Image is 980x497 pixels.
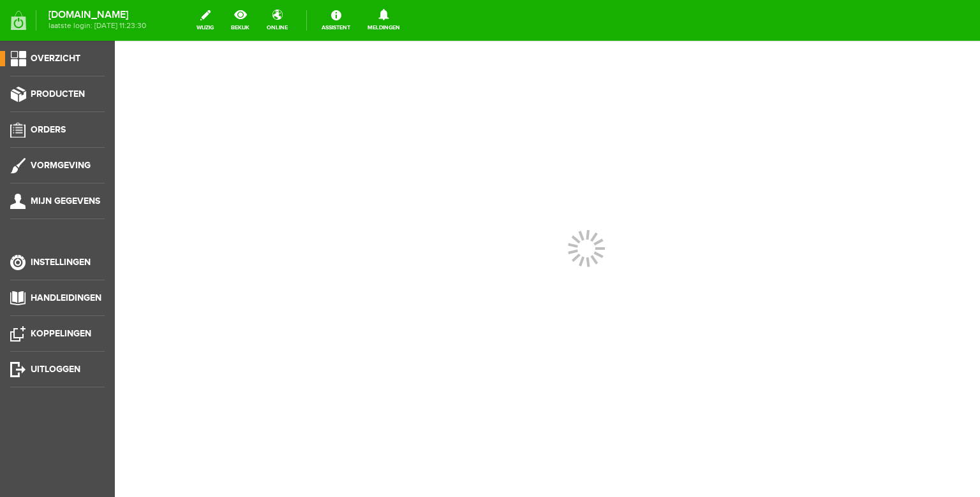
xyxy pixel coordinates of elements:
a: online [259,6,295,34]
span: Koppelingen [31,328,91,339]
span: Handleidingen [31,292,101,303]
strong: [DOMAIN_NAME] [48,11,146,18]
span: Instellingen [31,257,91,268]
span: Mijn gegevens [31,196,100,206]
span: Orders [31,124,66,135]
span: Uitloggen [31,364,80,375]
a: wijzig [189,6,221,34]
span: Vormgeving [31,160,91,171]
span: laatste login: [DATE] 11:23:30 [48,22,146,29]
a: bekijk [223,6,257,34]
a: Meldingen [360,6,408,34]
a: Assistent [314,6,358,34]
span: Producten [31,89,85,99]
span: Overzicht [31,53,80,64]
